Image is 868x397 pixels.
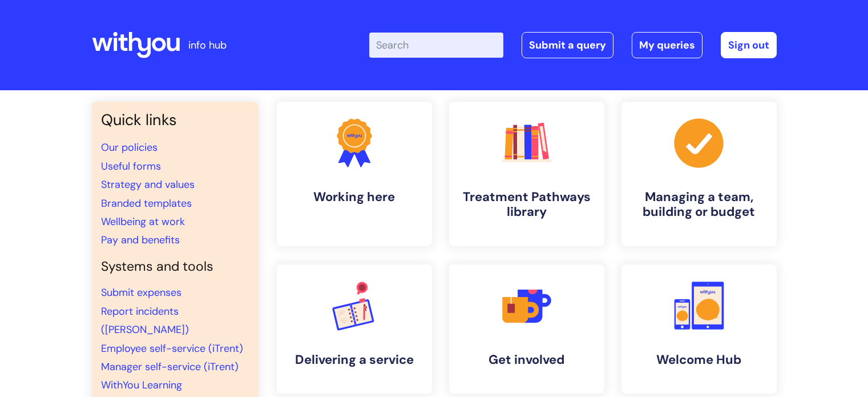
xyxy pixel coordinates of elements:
h4: Managing a team, building or budget [631,190,768,220]
a: Wellbeing at work [101,215,185,228]
a: WithYou Learning [101,378,182,392]
a: Report incidents ([PERSON_NAME]) [101,304,189,336]
a: Managing a team, building or budget [621,102,777,246]
a: Welcome Hub [621,264,777,394]
h3: Quick links [101,111,249,129]
a: Employee self-service (iTrent) [101,342,243,355]
div: | - [369,32,777,58]
a: Manager self-service (iTrent) [101,360,239,374]
input: Search [369,33,503,58]
a: My queries [632,32,703,58]
p: info hub [188,36,227,54]
h4: Welcome Hub [631,352,768,367]
a: Working here [277,102,432,246]
h4: Systems and tools [101,259,249,275]
a: Sign out [721,32,777,58]
a: Our policies [101,141,158,154]
a: Get involved [449,264,604,394]
a: Delivering a service [277,264,432,394]
a: Strategy and values [101,178,195,191]
a: Treatment Pathways library [449,102,604,246]
a: Submit a query [522,32,613,58]
h4: Delivering a service [286,352,423,367]
h4: Get involved [458,352,595,367]
h4: Working here [286,190,423,204]
h4: Treatment Pathways library [458,190,595,220]
a: Submit expenses [101,286,181,299]
a: Useful forms [101,159,161,173]
a: Branded templates [101,197,192,210]
a: Pay and benefits [101,233,180,247]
